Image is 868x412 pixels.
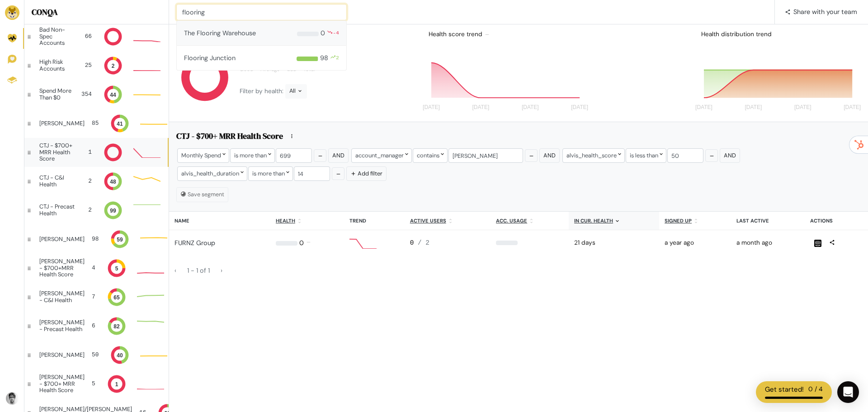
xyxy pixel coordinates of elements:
div: 7 [92,293,95,301]
span: And [332,152,344,159]
div: 2 [82,206,92,214]
div: 6 [92,322,95,330]
th: Trend [344,212,404,230]
div: 66 [84,32,92,41]
button: And [720,148,740,162]
div: 2 [336,46,339,70]
div: 2025-08-18 09:56pm [736,238,799,247]
div: Open Intercom Messenger [837,381,859,403]
div: CTJ - C&I Health [39,175,73,188]
u: Health [276,218,295,224]
div: alvis_health_duration [177,166,247,180]
a: [PERSON_NAME] - C&I Health 7 65 [24,283,169,312]
div: is less than [626,148,666,162]
div: is more than [230,148,275,162]
input: Search for company... [176,4,347,20]
a: FURNZ Group [175,239,215,247]
span: of [200,266,206,275]
th: Name [169,212,270,230]
button: Flooring Junction 98 2 [176,46,347,71]
div: [PERSON_NAME] - $700+MRR Health Score [39,258,85,278]
span: - [191,266,194,275]
div: 0% [496,241,563,245]
div: Flooring Junction [184,46,236,70]
div: 0 [321,21,325,45]
span: 1 [208,266,210,275]
span: ‹ [175,266,176,275]
tspan: [DATE] [695,104,712,111]
tspan: [DATE] [794,104,811,111]
div: 98 [320,46,328,70]
div: alvis_health_score [562,148,625,162]
h5: CTJ - $700+ MRR Health Score [176,131,283,144]
div: [PERSON_NAME] - $700+ MRR Health Score [39,374,85,393]
span: And [724,152,736,159]
a: CTJ - Precast Health 2 99 [24,196,169,225]
a: [PERSON_NAME] 50 40 [24,341,169,369]
nav: page navigation [169,263,868,278]
div: -4 [333,21,339,45]
div: [PERSON_NAME] - Precast Health [39,319,85,332]
th: Last active [731,212,805,230]
u: Signed up [665,218,692,224]
div: 2025-08-25 12:00am [574,238,654,247]
u: Acc. Usage [496,218,527,224]
a: Spend More Than $0 354 44 [24,80,169,109]
button: The Flooring Warehouse 0 -4 [176,20,347,46]
div: 354 [81,90,92,99]
span: And [543,152,556,159]
div: is more than [248,166,293,180]
div: 0 [299,238,304,248]
span: / 2 [418,239,429,246]
span: › [221,266,222,275]
div: Bad Non-Spec Accounts [39,27,76,46]
span: 1 [196,266,200,275]
div: 1 [85,148,92,156]
div: [PERSON_NAME] [39,120,85,127]
span: 1 [187,266,191,275]
div: 98 [92,235,99,243]
div: All [285,84,307,99]
div: [PERSON_NAME] [39,352,85,358]
a: [PERSON_NAME] 85 41 [24,109,169,138]
tspan: [DATE] [521,104,538,111]
div: Monthly Spend [177,148,229,162]
div: contains [413,148,448,162]
div: 0 / 4 [808,384,823,395]
div: Spend More Than $0 [39,88,74,101]
a: [PERSON_NAME] - $700+ MRR Health Score 5 1 [24,369,169,398]
div: 4 [92,264,95,272]
div: Get started! [765,384,804,395]
button: And [539,148,560,162]
h5: CONQA [32,7,161,17]
div: Health score trend [421,26,592,43]
div: High Risk Accounts [39,59,75,72]
div: Health distribution trend [694,26,864,43]
div: 2 [80,177,92,185]
a: [PERSON_NAME] - $700+MRR Health Score 4 5 [24,254,169,283]
a: CTJ - $700+ MRR Health Score 1 [24,138,169,167]
img: Avatar [6,392,19,405]
span: Filter by health: [240,87,285,95]
div: account_manager [351,148,412,162]
a: [PERSON_NAME] 98 59 [24,225,169,254]
tspan: [DATE] [745,104,762,111]
div: 0 [410,238,485,248]
button: Add filter [346,166,387,180]
tspan: [DATE] [844,104,861,111]
img: Brand [5,5,19,20]
div: 2024-05-15 01:27pm [665,238,726,247]
div: 50 [92,350,99,359]
u: In cur. health [574,218,613,224]
tspan: [DATE] [472,104,489,111]
div: CTJ - $700+ MRR Health Score [39,142,78,162]
button: And [328,148,349,162]
div: [PERSON_NAME] [39,236,85,242]
div: 25 [82,61,92,70]
div: 5 [92,379,95,388]
a: CTJ - C&I Health 2 48 [24,167,169,196]
th: Actions [805,212,868,230]
button: Save segment [176,187,228,202]
tspan: [DATE] [423,104,440,111]
div: [PERSON_NAME] - C&I Health [39,290,85,303]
